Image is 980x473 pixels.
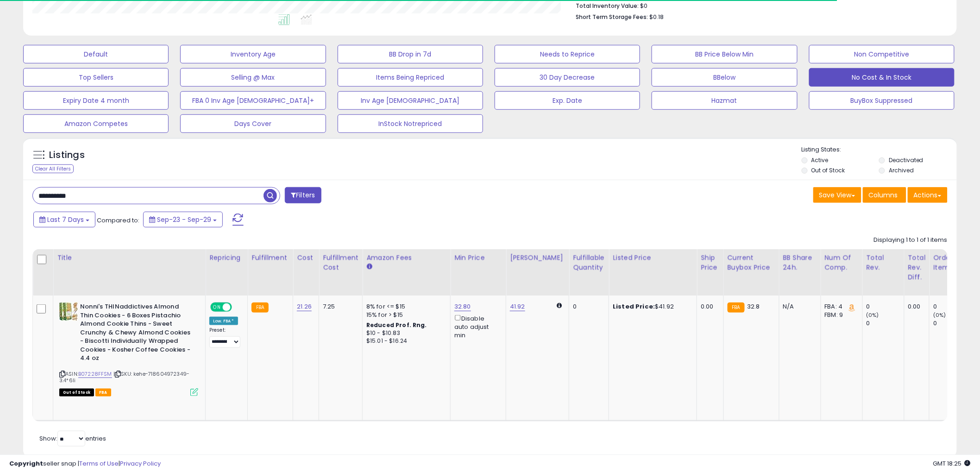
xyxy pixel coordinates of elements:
div: 15% for > $15 [366,311,443,319]
button: Hazmat [652,91,797,110]
button: Sep-23 - Sep-29 [143,212,223,227]
span: ON [211,303,223,311]
div: ASIN: [59,303,198,395]
span: Sep-23 - Sep-29 [157,215,211,224]
div: Repricing [209,253,244,263]
div: Preset: [209,327,240,348]
div: $10 - $10.83 [366,329,443,337]
b: Nonni's THINaddictives Almond Thin Cookies - 6 Boxes Pistachio Almond Cookie Thins - Sweet Crunch... [80,303,193,365]
div: 0 [867,303,904,311]
button: Inv Age [DEMOGRAPHIC_DATA] [338,91,483,110]
div: Fulfillable Quantity [573,253,605,272]
span: Columns [869,190,898,200]
label: Out of Stock [811,166,845,174]
label: Archived [889,166,914,174]
div: $15.01 - $16.24 [366,337,443,345]
div: N/A [783,303,814,311]
div: 0.00 [908,303,923,311]
small: FBA [251,303,269,313]
div: seller snap | | [9,460,161,468]
b: Short Term Storage Fees: [576,13,648,21]
div: 7.25 [323,303,355,311]
a: Privacy Policy [120,459,161,468]
img: 51yBiBhcUgL._SL40_.jpg [59,303,78,321]
span: FBA [95,389,111,397]
button: Selling @ Max [180,68,326,87]
div: $41.92 [613,303,690,311]
button: Actions [908,187,948,203]
div: Cost [297,253,315,263]
div: BB Share 24h. [783,253,817,272]
div: Total Rev. Diff. [908,253,926,282]
button: Inventory Age [180,45,326,63]
b: Total Inventory Value: [576,2,639,10]
div: FBA: 4 [825,303,855,311]
button: FBA 0 Inv Age [DEMOGRAPHIC_DATA]+ [180,91,326,110]
div: Ordered Items [933,253,967,272]
button: Save View [813,187,861,203]
span: All listings that are currently out of stock and unavailable for purchase on Amazon [59,389,94,397]
div: Title [57,253,201,263]
div: Disable auto adjust min [454,313,499,340]
h5: Listings [49,149,85,162]
small: Amazon Fees. [366,263,372,271]
button: Columns [863,187,906,203]
div: Total Rev. [867,253,900,272]
b: Reduced Prof. Rng. [366,321,427,329]
span: $0.18 [649,13,664,21]
p: Listing States: [802,145,957,154]
button: Needs to Reprice [495,45,640,63]
div: FBM: 9 [825,311,855,319]
a: Terms of Use [79,459,119,468]
small: (0%) [867,311,879,319]
strong: Copyright [9,459,43,468]
button: Exp. Date [495,91,640,110]
div: 8% for <= $15 [366,303,443,311]
small: FBA [728,303,745,313]
button: Default [23,45,169,63]
div: 0 [933,303,971,311]
button: Expiry Date 4 month [23,91,169,110]
label: Deactivated [889,156,923,164]
div: Num of Comp. [825,253,859,272]
span: | SKU: kehe-718604972349-3.4*6li [59,370,189,384]
a: 41.92 [510,302,525,311]
a: 32.80 [454,302,471,311]
button: Top Sellers [23,68,169,87]
span: OFF [231,303,245,311]
div: Min Price [454,253,502,263]
button: 30 Day Decrease [495,68,640,87]
button: Days Cover [180,114,326,133]
div: [PERSON_NAME] [510,253,565,263]
button: Filters [285,187,321,203]
div: 0.00 [701,303,716,311]
div: Amazon Fees [366,253,446,263]
span: 32.8 [747,302,760,311]
div: 0 [867,319,904,328]
button: Last 7 Days [33,212,95,227]
div: Displaying 1 to 1 of 1 items [874,236,948,245]
div: Current Buybox Price [728,253,775,272]
button: BBelow [652,68,797,87]
span: Show: entries [39,434,106,443]
button: InStock Notrepriced [338,114,483,133]
div: Clear All Filters [32,164,74,173]
button: BuyBox Suppressed [809,91,955,110]
a: 21.26 [297,302,312,311]
b: Listed Price: [613,302,655,311]
div: 0 [573,303,602,311]
div: Fulfillment [251,253,289,263]
div: Low. FBA * [209,317,238,325]
button: No Cost & In Stock [809,68,955,87]
a: B07228FFSM [78,370,112,378]
div: Listed Price [613,253,693,263]
button: Non Competitive [809,45,955,63]
label: Active [811,156,829,164]
div: 0 [933,319,971,328]
small: (0%) [933,311,946,319]
span: Compared to: [97,216,139,225]
div: Fulfillment Cost [323,253,358,272]
div: Ship Price [701,253,719,272]
button: Amazon Competes [23,114,169,133]
button: BB Drop in 7d [338,45,483,63]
